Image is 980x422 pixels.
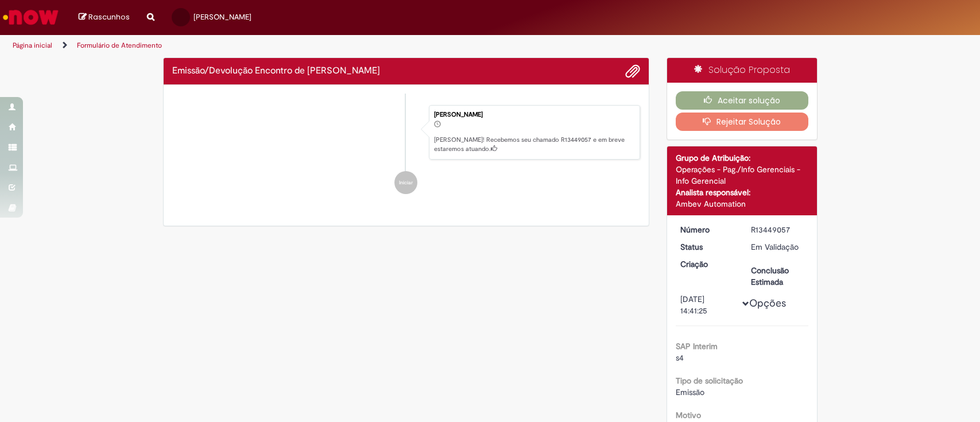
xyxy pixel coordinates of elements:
[193,12,251,22] span: [PERSON_NAME]
[751,241,804,253] div: Em Validação
[676,91,808,110] button: Aceitar solução
[676,341,718,351] b: SAP Interim
[9,35,645,56] ul: Trilhas de página
[1,6,60,29] img: ServiceNow
[667,58,817,83] div: Solução Proposta
[77,41,162,50] a: Formulário de Atendimento
[751,224,804,235] div: R13449057
[676,375,743,386] b: Tipo de solicitação
[676,164,808,187] div: Operações - Pag./Info Gerenciais - Info Gerencial
[672,258,742,270] dt: Criação
[676,152,808,164] div: Grupo de Atribuição:
[172,105,641,160] li: Evelyne Torres Da Silva
[79,12,130,23] a: Rascunhos
[172,94,641,206] ul: Histórico de tíquete
[434,135,634,153] p: [PERSON_NAME]! Recebemos seu chamado R13449057 e em breve estaremos atuando.
[13,41,52,50] a: Página inicial
[676,353,684,363] span: s4
[434,111,634,118] div: [PERSON_NAME]
[676,198,808,210] div: Ambev Automation
[676,113,808,131] button: Rejeitar Solução
[676,387,704,397] span: Emissão
[172,66,380,76] h2: Emissão/Devolução Encontro de Contas Fornecedor Histórico de tíquete
[672,224,742,235] dt: Número
[88,11,130,22] span: Rascunhos
[672,241,742,253] dt: Status
[676,187,808,198] div: Analista responsável:
[676,410,701,420] b: Motivo
[742,265,813,288] dt: Conclusão Estimada
[680,293,734,316] div: [DATE] 14:41:25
